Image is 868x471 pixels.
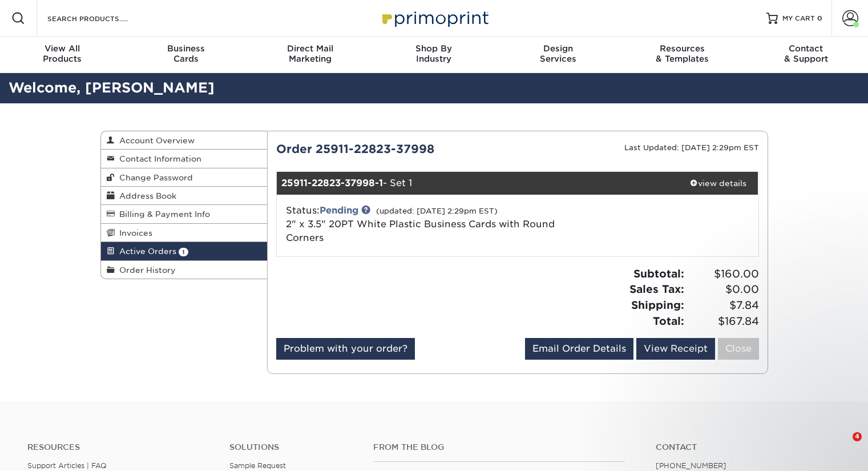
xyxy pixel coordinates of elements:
span: Shop By [372,43,496,54]
a: Order History [101,261,268,279]
span: $0.00 [688,281,759,297]
h4: Resources [27,442,212,452]
span: $7.84 [688,297,759,313]
a: view details [678,172,758,195]
a: Resources& Templates [620,37,744,73]
a: Email Order Details [525,338,633,360]
strong: 25911-22823-37998-1 [281,178,383,188]
div: Services [496,43,620,64]
span: Address Book [115,191,176,200]
span: Change Password [115,173,193,182]
span: Billing & Payment Info [115,210,210,219]
a: BusinessCards [124,37,248,73]
strong: Subtotal: [633,267,684,280]
span: Active Orders [115,247,176,256]
a: Close [718,338,759,360]
a: Address Book [101,187,268,205]
div: - Set 1 [277,172,678,195]
strong: Shipping: [631,299,684,311]
div: Industry [372,43,496,64]
a: Account Overview [101,131,268,150]
a: Sample Request [229,461,286,470]
span: Account Overview [115,136,195,145]
a: Contact [656,442,841,452]
a: 2" x 3.5" 20PT White Plastic Business Cards with Round Corners [286,219,555,243]
strong: Sales Tax: [629,283,684,295]
a: Change Password [101,168,268,187]
a: Pending [320,205,358,216]
span: Order History [115,265,176,275]
strong: Total: [653,315,684,327]
span: MY CART [782,14,815,23]
div: Status: [277,204,597,245]
span: 0 [817,14,822,22]
div: & Templates [620,43,744,64]
img: Primoprint [377,6,491,30]
a: Problem with your order? [276,338,415,360]
span: $167.84 [688,313,759,329]
h4: Solutions [229,442,357,452]
span: $160.00 [688,266,759,282]
span: Invoices [115,228,152,237]
a: [PHONE_NUMBER] [656,461,726,470]
a: Contact& Support [744,37,868,73]
div: & Support [744,43,868,64]
span: Business [124,43,248,54]
span: 1 [179,248,188,256]
iframe: Intercom live chat [829,432,857,460]
small: Last Updated: [DATE] 2:29pm EST [624,143,759,152]
a: Direct MailMarketing [248,37,372,73]
div: Marketing [248,43,372,64]
a: Active Orders 1 [101,242,268,260]
a: View Receipt [636,338,715,360]
div: Order 25911-22823-37998 [268,140,518,158]
input: SEARCH PRODUCTS..... [46,11,158,25]
span: 4 [853,432,862,441]
span: Contact [744,43,868,54]
a: Contact Information [101,150,268,168]
a: Billing & Payment Info [101,205,268,223]
span: Resources [620,43,744,54]
div: view details [678,178,758,189]
a: DesignServices [496,37,620,73]
h4: From the Blog [373,442,625,452]
small: (updated: [DATE] 2:29pm EST) [376,207,498,215]
span: Design [496,43,620,54]
div: Cards [124,43,248,64]
span: Direct Mail [248,43,372,54]
a: Shop ByIndustry [372,37,496,73]
a: Invoices [101,224,268,242]
span: Contact Information [115,154,201,163]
